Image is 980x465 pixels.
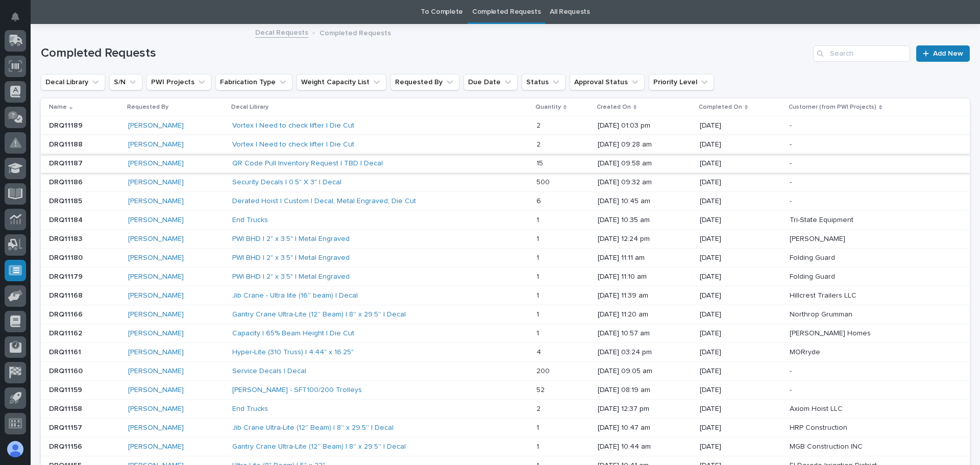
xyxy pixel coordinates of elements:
[232,216,268,225] a: End Trucks
[49,365,85,376] p: DRQ11160
[570,74,645,90] button: Approval Status
[49,214,85,225] p: DRQ11184
[41,154,970,173] tr: DRQ11187DRQ11187 [PERSON_NAME] QR Code Pull Inventory Request | TBD | Decal 1515 [DATE] 09:58 am[...
[790,157,794,168] p: -
[41,116,970,135] tr: DRQ11189DRQ11189 [PERSON_NAME] Vortex | Need to check lifter | Die Cut 22 [DATE] 01:03 pm[DATE]--
[700,443,781,451] p: [DATE]
[536,119,543,130] p: 2
[790,365,794,376] p: -
[49,102,67,113] p: Name
[598,254,692,262] p: [DATE] 11:11 am
[41,46,809,61] h1: Completed Requests
[390,74,459,90] button: Requested By
[232,197,416,206] a: Derated Hoist | Custom | Decal, Metal Engraved, Die Cut
[790,422,849,432] p: HRP Construction
[41,211,970,230] tr: DRQ11184DRQ11184 [PERSON_NAME] End Trucks 11 [DATE] 10:35 am[DATE]Tri-State EquipmentTri-State Eq...
[790,119,794,130] p: -
[41,437,970,456] tr: DRQ11156DRQ11156 [PERSON_NAME] Gantry Crane Ultra-Lite (12'' Beam) | 8'' x 29.5'' | Decal 11 [DAT...
[128,424,184,432] a: [PERSON_NAME]
[146,74,211,90] button: PWI Projects
[49,308,85,319] p: DRQ11166
[933,50,963,57] span: Add New
[49,138,85,149] p: DRQ11188
[49,289,85,300] p: DRQ11168
[700,178,781,187] p: [DATE]
[790,384,794,395] p: -
[700,216,781,225] p: [DATE]
[598,235,692,243] p: [DATE] 12:24 pm
[232,254,350,262] a: PWI BHD | 2" x 3.5" | Metal Engraved
[41,361,970,380] tr: DRQ11160DRQ11160 [PERSON_NAME] Service Decals | Decal 200200 [DATE] 09:05 am[DATE]--
[536,327,541,338] p: 1
[813,45,910,62] div: Search
[598,443,692,451] p: [DATE] 10:44 am
[41,249,970,267] tr: DRQ11180DRQ11180 [PERSON_NAME] PWI BHD | 2" x 3.5" | Metal Engraved 11 [DATE] 11:11 am[DATE]Foldi...
[41,418,970,437] tr: DRQ11157DRQ11157 [PERSON_NAME] Jib Crane Ultra-Lite (12'' Beam) | 8'' x 29.5'' | Decal 11 [DATE] ...
[536,365,552,376] p: 200
[536,289,541,300] p: 1
[41,343,970,362] tr: DRQ11161DRQ11161 [PERSON_NAME] Hyper-Lite (310 Truss) | 4.44" x 16.25" 44 [DATE] 03:24 pm[DATE]MO...
[49,327,84,338] p: DRQ11162
[536,440,541,451] p: 1
[232,329,354,338] a: Capacity | 65% Beam Height | Die Cut
[232,348,354,357] a: Hyper-Lite (310 Truss) | 4.44" x 16.25"
[109,74,142,90] button: S/N
[598,310,692,319] p: [DATE] 11:20 am
[41,286,970,305] tr: DRQ11168DRQ11168 [PERSON_NAME] Jib Crane - Ultra lite (16'' beam) | Decal 11 [DATE] 11:39 am[DATE...
[128,367,184,376] a: [PERSON_NAME]
[522,74,566,90] button: Status
[598,424,692,432] p: [DATE] 10:47 am
[128,386,184,395] a: [PERSON_NAME]
[128,216,184,225] a: [PERSON_NAME]
[598,178,692,187] p: [DATE] 09:32 am
[700,273,781,281] p: [DATE]
[790,233,847,243] p: [PERSON_NAME]
[128,329,184,338] a: [PERSON_NAME]
[128,197,184,206] a: [PERSON_NAME]
[128,140,184,149] a: [PERSON_NAME]
[790,195,794,206] p: -
[41,230,970,249] tr: DRQ11183DRQ11183 [PERSON_NAME] PWI BHD | 2" x 3.5" | Metal Engraved 11 [DATE] 12:24 pm[DATE][PERS...
[700,367,781,376] p: [DATE]
[128,254,184,262] a: [PERSON_NAME]
[598,121,692,130] p: [DATE] 01:03 pm
[536,252,541,262] p: 1
[598,140,692,149] p: [DATE] 09:28 am
[536,233,541,243] p: 1
[232,273,350,281] a: PWI BHD | 2" x 3.5" | Metal Engraved
[41,324,970,343] tr: DRQ11162DRQ11162 [PERSON_NAME] Capacity | 65% Beam Height | Die Cut 11 [DATE] 10:57 am[DATE][PERS...
[41,380,970,399] tr: DRQ11159DRQ11159 [PERSON_NAME] [PERSON_NAME] - SFT100/200 Trolleys 5252 [DATE] 08:19 am[DATE]--
[598,386,692,395] p: [DATE] 08:19 am
[700,291,781,300] p: [DATE]
[700,405,781,413] p: [DATE]
[536,138,543,149] p: 2
[700,329,781,338] p: [DATE]
[232,424,394,432] a: Jib Crane Ultra-Lite (12'' Beam) | 8'' x 29.5'' | Decal
[41,173,970,192] tr: DRQ11186DRQ11186 [PERSON_NAME] Security Decals | 0.5" X 3" | Decal 500500 [DATE] 09:32 am[DATE]--
[232,140,354,149] a: Vortex | Need to check lifter | Die Cut
[598,216,692,225] p: [DATE] 10:35 am
[790,346,822,357] p: MORryde
[598,197,692,206] p: [DATE] 10:45 am
[49,271,85,281] p: DRQ11179
[598,159,692,168] p: [DATE] 09:58 am
[41,192,970,211] tr: DRQ11185DRQ11185 [PERSON_NAME] Derated Hoist | Custom | Decal, Metal Engraved, Die Cut 66 [DATE] ...
[232,405,268,413] a: End Trucks
[41,305,970,324] tr: DRQ11166DRQ11166 [PERSON_NAME] Gantry Crane Ultra-Lite (12'' Beam) | 8'' x 29.5'' | Decal 11 [DAT...
[232,121,354,130] a: Vortex | Need to check lifter | Die Cut
[49,119,85,130] p: DRQ11189
[790,289,859,300] p: Hillcrest Trailers LLC
[700,310,781,319] p: [DATE]
[536,403,543,413] p: 2
[790,327,873,338] p: [PERSON_NAME] Homes
[916,45,970,62] a: Add New
[49,252,85,262] p: DRQ11180
[535,102,561,113] p: Quantity
[128,348,184,357] a: [PERSON_NAME]
[463,74,518,90] button: Due Date
[790,252,837,262] p: Folding Guard
[597,102,631,113] p: Created On
[790,214,855,225] p: Tri-State Equipment
[649,74,714,90] button: Priority Level
[598,329,692,338] p: [DATE] 10:57 am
